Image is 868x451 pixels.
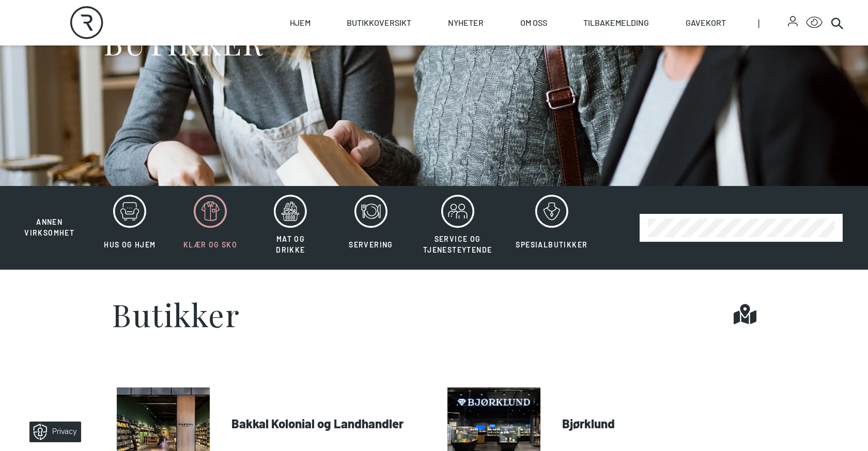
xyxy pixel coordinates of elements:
span: Hus og hjem [104,240,156,249]
h1: BUTIKKER [103,23,263,62]
button: Mat og drikke [252,194,330,261]
button: Servering [332,194,410,261]
button: Open Accessibility Menu [806,14,823,31]
span: Mat og drikke [276,235,305,254]
button: Klær og sko [171,194,250,261]
button: Service og tjenesteytende [412,194,503,261]
span: Spesialbutikker [516,240,587,249]
iframe: Manage Preferences [10,418,95,446]
button: Hus og hjem [91,194,169,261]
button: Annen virksomhet [10,194,89,239]
span: Servering [349,240,393,249]
button: Spesialbutikker [505,194,598,261]
span: Klær og sko [183,240,237,249]
h1: Butikker [112,299,240,330]
span: Annen virksomhet [24,217,74,237]
span: Service og tjenesteytende [423,235,492,254]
